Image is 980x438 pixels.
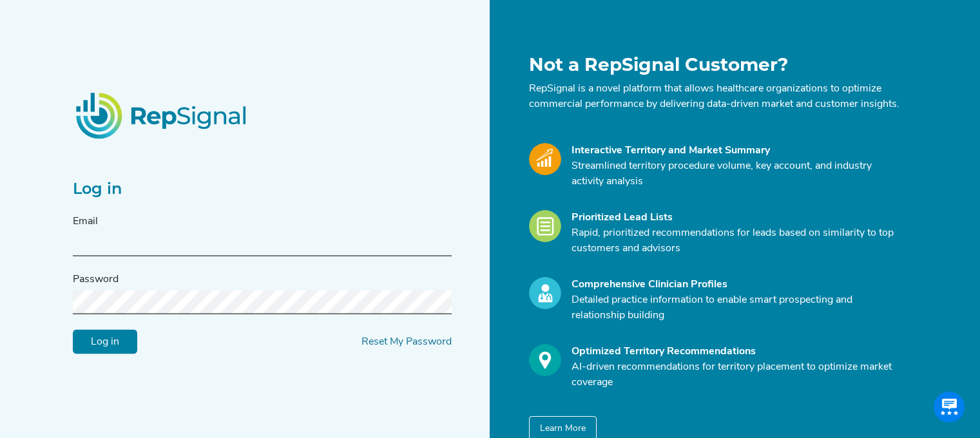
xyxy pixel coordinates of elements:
[572,158,900,189] p: Streamlined territory procedure volume, key account, and industry activity analysis
[572,225,900,256] p: Rapid, prioritized recommendations for leads based on similarity to top customers and advisors
[529,143,561,175] img: Market_Icon.a700a4ad.svg
[572,292,900,323] p: Detailed practice information to enable smart prospecting and relationship building
[572,277,900,292] div: Comprehensive Clinician Profiles
[73,214,98,229] label: Email
[361,337,452,347] a: Reset My Password
[60,77,265,154] img: RepSignalLogo.20539ed3.png
[572,210,900,225] div: Prioritized Lead Lists
[73,272,119,287] label: Password
[73,180,452,198] h2: Log in
[572,143,900,158] div: Interactive Territory and Market Summary
[73,330,137,354] input: Log in
[572,359,900,390] p: AI-driven recommendations for territory placement to optimize market coverage
[529,277,561,309] img: Profile_Icon.739e2aba.svg
[529,344,561,376] img: Optimize_Icon.261f85db.svg
[529,81,900,112] p: RepSignal is a novel platform that allows healthcare organizations to optimize commercial perform...
[572,344,900,359] div: Optimized Territory Recommendations
[529,54,900,76] h1: Not a RepSignal Customer?
[529,210,561,242] img: Leads_Icon.28e8c528.svg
